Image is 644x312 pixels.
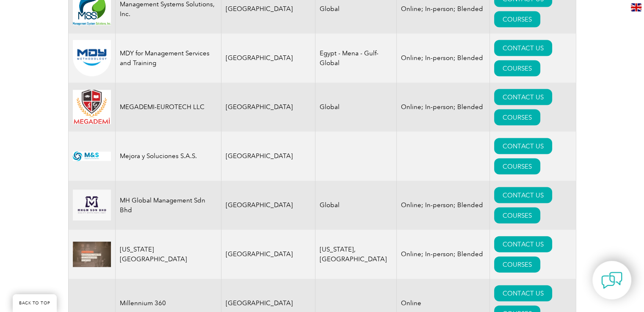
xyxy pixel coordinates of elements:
[115,181,221,230] td: MH Global Management Sdn Bhd
[315,83,397,132] td: Global
[115,83,221,132] td: MEGADEMI-EUROTECH LLC
[494,236,552,252] a: CONTACT US
[115,132,221,181] td: Mejora y Soluciones S.A.S.
[494,89,552,105] a: CONTACT US
[221,181,315,230] td: [GEOGRAPHIC_DATA]
[494,109,540,126] a: COURSES
[115,34,221,83] td: MDY for Management Services and Training
[494,11,540,27] a: COURSES
[397,83,490,132] td: Online; In-person; Blended
[494,257,540,273] a: COURSES
[494,159,540,175] a: COURSES
[494,208,540,224] a: COURSES
[221,34,315,83] td: [GEOGRAPHIC_DATA]
[221,83,315,132] td: [GEOGRAPHIC_DATA]
[601,270,622,291] img: contact-chat.png
[315,34,397,83] td: Egypt - Mena - Gulf- Global
[397,34,490,83] td: Online; In-person; Blended
[221,132,315,181] td: [GEOGRAPHIC_DATA]
[494,138,552,154] a: CONTACT US
[397,181,490,230] td: Online; In-person; Blended
[494,285,552,301] a: CONTACT US
[397,230,490,279] td: Online; In-person; Blended
[73,40,111,77] img: 20f5aa14-88a6-ee11-be37-00224898ad00-logo.png
[221,230,315,279] td: [GEOGRAPHIC_DATA]
[315,230,397,279] td: [US_STATE], [GEOGRAPHIC_DATA]
[115,230,221,279] td: [US_STATE][GEOGRAPHIC_DATA]
[73,190,111,220] img: 54f63d3f-b34d-ef11-a316-002248944286-logo.jpg
[73,90,111,124] img: 6f718c37-9d51-ea11-a813-000d3ae11abd-logo.png
[73,152,111,161] img: c58f6375-d72a-f011-8c4d-00224891ba56-logo.jpg
[494,187,552,203] a: CONTACT US
[494,60,540,77] a: COURSES
[631,3,641,11] img: en
[13,294,57,312] a: BACK TO TOP
[315,181,397,230] td: Global
[494,40,552,56] a: CONTACT US
[73,242,111,267] img: 4b5e6ceb-3e6f-eb11-a812-00224815377e-logo.jpg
